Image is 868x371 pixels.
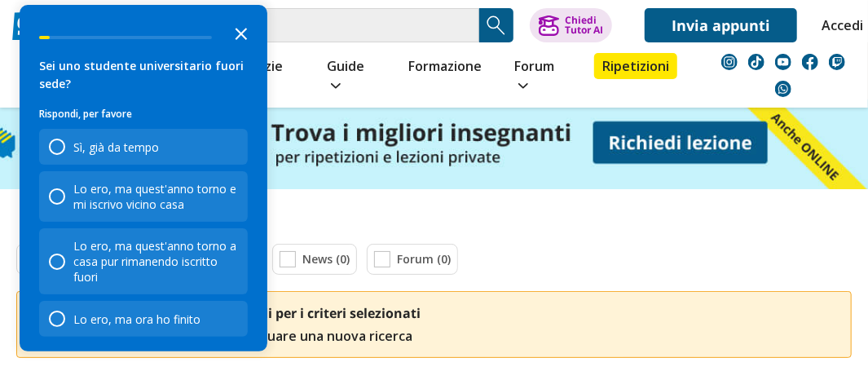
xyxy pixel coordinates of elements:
div: Chiedi Tutor AI [565,15,603,35]
img: twitch [829,54,845,70]
div: Lo ero, ma ora ho finito [39,301,248,337]
div: Lo ero, ma quest'anno torno e mi iscrivo vicino casa [73,181,238,212]
button: Close the survey [225,16,258,49]
button: Filtra [16,244,81,275]
button: Search Button [479,8,513,42]
div: Lo ero, ma ora ho finito [73,311,200,327]
div: Sei uno studente universitario fuori sede? [39,57,248,93]
a: Invia appunti [645,8,797,42]
img: Cerca appunti, riassunti o versioni [484,13,509,38]
input: Cerca appunti, riassunti o versioni [143,8,479,42]
div: Sì, già da tempo [39,129,248,165]
a: Ripetizioni [594,53,677,79]
img: youtube [775,54,791,70]
div: Lo ero, ma quest'anno torno a casa pur rimanendo iscritto fuori [73,238,238,285]
button: ChiediTutor AI [530,8,612,42]
img: instagram [721,54,738,70]
img: WhatsApp [775,81,791,97]
img: facebook [802,54,818,70]
a: Guide [323,53,380,100]
div: Lo ero, ma quest'anno torno e mi iscrivo vicino casa [39,171,248,222]
a: Forum [510,53,570,100]
div: Sì, già da tempo [73,139,159,155]
img: tiktok [748,54,764,70]
p: Rispondi, per favore [39,106,248,122]
div: Lo ero, ma quest'anno torno a casa pur rimanendo iscritto fuori [39,228,248,294]
a: Accedi [822,8,856,42]
a: Formazione [404,53,486,82]
div: Survey [20,5,267,351]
